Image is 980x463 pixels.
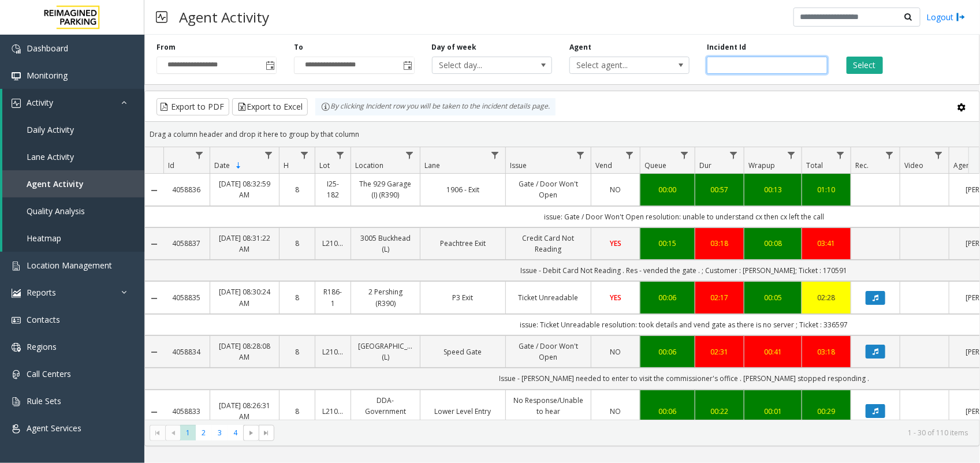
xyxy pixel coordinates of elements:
[570,57,665,73] span: Select agent...
[809,406,844,417] a: 00:29
[2,116,144,143] a: Daily Activity
[402,147,418,163] a: Location Filter Menu
[610,347,621,357] span: NO
[2,89,144,116] a: Activity
[27,314,60,325] span: Contacts
[27,423,81,434] span: Agent Services
[702,184,737,195] a: 00:57
[702,292,737,303] a: 02:17
[170,406,203,417] a: 4058833
[156,98,229,115] button: Export to PDF
[27,151,74,162] span: Lane Activity
[598,238,633,249] a: YES
[261,147,277,163] a: Date Filter Menu
[217,233,272,255] a: [DATE] 08:31:22 AM
[315,98,556,115] div: By clicking Incident row you will be taken to the incident details page.
[168,160,174,170] span: Id
[904,160,923,170] span: Video
[12,289,21,298] img: 'icon'
[284,160,289,170] span: H
[809,346,844,357] a: 03:18
[321,102,330,111] img: infoIcon.svg
[647,346,688,357] div: 00:06
[27,368,71,379] span: Call Centers
[355,160,383,170] span: Location
[806,160,823,170] span: Total
[677,147,692,163] a: Queue Filter Menu
[610,293,621,303] span: YES
[926,11,966,23] a: Logout
[931,147,947,163] a: Video Filter Menu
[401,57,414,73] span: Toggle popup
[647,238,688,249] a: 00:15
[259,425,274,441] span: Go to the last page
[170,238,203,249] a: 4058837
[27,124,74,135] span: Daily Activity
[702,238,737,249] a: 03:18
[12,343,21,352] img: 'icon'
[297,147,312,163] a: H Filter Menu
[598,406,633,417] a: NO
[855,160,869,170] span: Rec.
[232,98,308,115] button: Export to Excel
[358,341,413,363] a: [GEOGRAPHIC_DATA] (L)
[322,238,344,249] a: L21082601
[145,240,163,249] a: Collapse Details
[145,294,163,303] a: Collapse Details
[192,147,207,163] a: Id Filter Menu
[228,425,243,440] span: Page 4
[294,42,303,53] label: To
[247,428,256,438] span: Go to the next page
[751,346,795,357] a: 00:41
[358,233,413,255] a: 3005 Buckhead (L)
[510,160,527,170] span: Issue
[569,42,591,53] label: Agent
[647,184,688,195] a: 00:00
[145,186,163,195] a: Collapse Details
[751,406,795,417] div: 00:01
[12,397,21,406] img: 'icon'
[145,124,979,144] div: Drag a column header and drop it here to group by that column
[610,238,621,248] span: YES
[333,147,348,163] a: Lot Filter Menu
[145,408,163,417] a: Collapse Details
[751,238,795,249] a: 00:08
[487,147,503,163] a: Lane Filter Menu
[196,425,211,440] span: Page 2
[27,97,53,108] span: Activity
[27,233,61,244] span: Heatmap
[598,346,633,357] a: NO
[809,238,844,249] a: 03:41
[145,348,163,357] a: Collapse Details
[847,57,883,74] button: Select
[513,341,584,363] a: Gate / Door Won't Open
[598,292,633,303] a: YES
[281,428,968,438] kendo-pager-info: 1 - 30 of 110 items
[286,292,308,303] a: 8
[2,225,144,252] a: Heatmap
[27,70,68,81] span: Monitoring
[427,406,498,417] a: Lower Level Entry
[432,42,477,53] label: Day of week
[513,233,584,255] a: Credit Card Not Reading
[12,99,21,108] img: 'icon'
[12,262,21,271] img: 'icon'
[322,178,344,200] a: I25-182
[170,292,203,303] a: 4058835
[427,292,498,303] a: P3 Exit
[513,395,584,428] a: No Response/Unable to hear [PERSON_NAME]
[27,341,57,352] span: Regions
[214,160,230,170] span: Date
[702,346,737,357] div: 02:31
[748,160,775,170] span: Wrapup
[647,292,688,303] a: 00:06
[751,292,795,303] a: 00:05
[286,184,308,195] a: 8
[262,428,271,438] span: Go to the last page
